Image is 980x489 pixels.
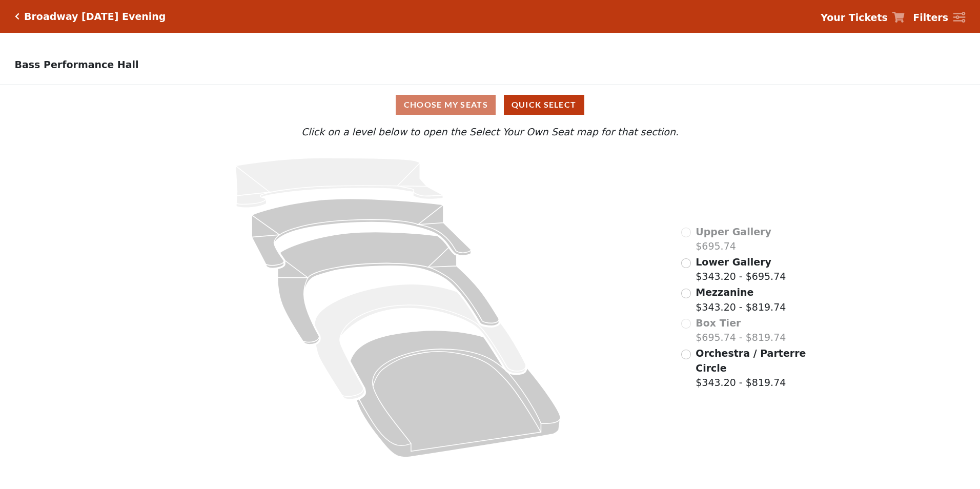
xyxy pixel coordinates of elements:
[696,317,741,329] span: Box Tier
[15,13,19,20] a: Click here to go back to filters
[696,346,807,390] label: $343.20 - $819.74
[696,255,786,284] label: $343.20 - $695.74
[24,11,166,23] h5: Broadway [DATE] Evening
[130,125,850,139] p: Click on a level below to open the Select Your Own Seat map for that section.
[236,158,443,208] path: Upper Gallery - Seats Available: 0
[696,226,771,237] span: Upper Gallery
[504,95,584,115] button: Quick Select
[913,12,948,23] strong: Filters
[696,225,771,254] label: $695.74
[821,10,905,25] a: Your Tickets
[350,331,560,457] path: Orchestra / Parterre Circle - Seats Available: 2
[696,285,786,314] label: $343.20 - $819.74
[696,256,771,268] span: Lower Gallery
[696,316,786,345] label: $695.74 - $819.74
[913,10,965,25] a: Filters
[821,12,888,23] strong: Your Tickets
[252,199,471,269] path: Lower Gallery - Seats Available: 4
[696,348,806,374] span: Orchestra / Parterre Circle
[696,287,753,298] span: Mezzanine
